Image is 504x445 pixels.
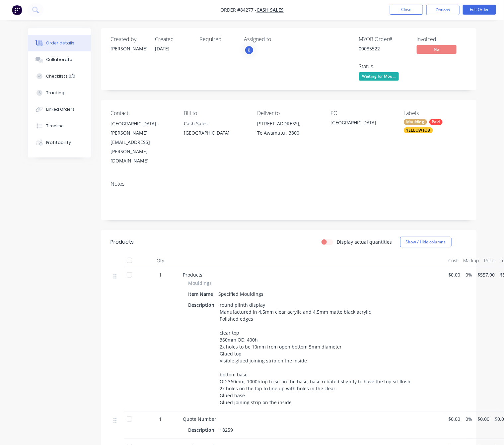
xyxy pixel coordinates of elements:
div: Invoiced [417,36,467,42]
button: Order details [28,35,91,51]
div: Markup [461,254,482,267]
div: Bill to [184,110,247,116]
span: Mouldings [188,280,212,286]
button: Show / Hide columns [400,237,452,247]
div: Products [111,238,134,246]
div: [PERSON_NAME] [111,45,147,52]
div: [STREET_ADDRESS],Te Awamutu , 3800 [257,119,320,140]
a: Cash Sales [256,7,284,13]
div: [GEOGRAPHIC_DATA], [184,128,247,138]
span: 0% [466,271,472,278]
div: Required [200,36,236,42]
div: Labels [404,110,467,116]
div: Order details [46,40,74,46]
div: Description [188,300,217,310]
span: 1 [159,271,162,278]
span: 0% [466,415,472,422]
button: Tracking [28,85,91,101]
label: Display actual quantities [337,238,392,245]
button: Linked Orders [28,101,91,118]
div: Checklists 0/0 [46,73,75,79]
div: Description [188,425,217,435]
button: Collaborate [28,51,91,68]
button: K [244,45,254,55]
span: $0.00 [449,271,461,278]
div: [GEOGRAPHIC_DATA] [330,119,393,128]
div: Status [359,63,409,70]
div: [GEOGRAPHIC_DATA] - [PERSON_NAME] [111,119,174,138]
img: Factory [12,5,22,15]
span: No [417,45,457,53]
div: Linked Orders [46,106,75,112]
div: YELLOW JOB [404,127,433,133]
div: Te Awamutu , 3800 [257,128,320,138]
span: Order #84277 - [220,7,256,13]
div: Deliver to [257,110,320,116]
span: Products [183,272,203,278]
div: Created by [111,36,147,42]
div: Collaborate [46,57,72,63]
div: Qty [141,254,180,267]
div: Item Name [188,289,216,299]
span: $557.90 [478,271,495,278]
div: Cash Sales[GEOGRAPHIC_DATA], [184,119,247,140]
div: Tracking [46,90,64,96]
div: [EMAIL_ADDRESS][PERSON_NAME][DOMAIN_NAME] [111,138,174,165]
button: Profitability [28,134,91,151]
div: Cash Sales [184,119,247,128]
span: Quote Number [183,416,217,422]
div: [GEOGRAPHIC_DATA] - [PERSON_NAME][EMAIL_ADDRESS][PERSON_NAME][DOMAIN_NAME] [111,119,174,165]
div: Notes [111,181,467,187]
div: Timeline [46,123,64,129]
button: Options [426,5,460,15]
div: Contact [111,110,174,116]
div: Paid [429,119,443,125]
div: round plinth display Manufactured in 4.5mm clear acrylic and 4.5mm matte black acrylic Polished e... [217,300,413,407]
div: [STREET_ADDRESS], [257,119,320,128]
div: Created [155,36,192,42]
div: PO [330,110,393,116]
button: Waiting for Mou... [359,72,399,82]
div: Specified Mouldings [216,289,266,299]
div: Moulding [404,119,427,125]
div: Profitability [46,140,71,146]
div: Cost [446,254,461,267]
div: 18259 [217,425,236,435]
div: Assigned to [244,36,311,42]
button: Close [390,5,423,15]
span: 1 [159,415,162,422]
button: Checklists 0/0 [28,68,91,85]
button: Edit Order [463,5,496,15]
span: $0.00 [449,415,461,422]
div: Price [482,254,497,267]
div: MYOB Order # [359,36,409,42]
span: Waiting for Mou... [359,72,399,81]
button: Timeline [28,118,91,134]
div: 00085522 [359,45,409,52]
span: [DATE] [155,45,170,52]
span: $0.00 [478,415,490,422]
